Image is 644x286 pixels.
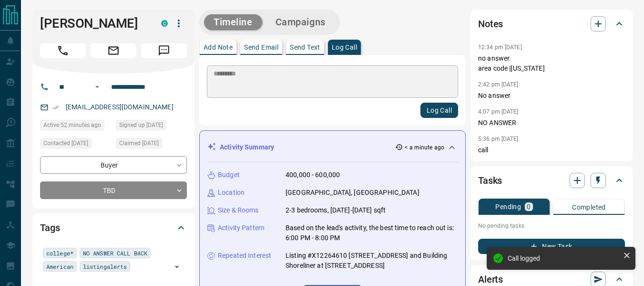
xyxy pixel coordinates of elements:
span: Message [141,43,187,58]
div: Wed Aug 06 2025 [116,138,187,151]
div: Wed Aug 06 2025 [116,120,187,133]
button: Log Call [420,103,458,118]
div: Notes [478,12,625,35]
p: Based on the lead's activity, the best time to reach out is: 6:00 PM - 8:00 PM [286,223,458,243]
p: No pending tasks [478,219,625,233]
p: no answer. area code |[US_STATE] [478,53,625,74]
p: Activity Summary [220,142,274,152]
button: Open [170,260,184,274]
p: Activity Pattern [218,223,265,233]
p: Pending [495,203,521,210]
span: American [46,262,73,271]
div: condos.ca [161,20,168,27]
h1: [PERSON_NAME] [40,16,147,31]
p: 2:42 pm [DATE] [478,81,519,88]
p: 12:34 pm [DATE] [478,44,522,51]
p: Completed [572,204,606,211]
p: Log Call [332,44,357,51]
svg: Email Verified [52,104,59,111]
p: [GEOGRAPHIC_DATA], [GEOGRAPHIC_DATA] [286,188,419,198]
p: 5:36 pm [DATE] [478,136,519,142]
div: Tasks [478,169,625,192]
span: Active 52 minutes ago [43,120,101,130]
p: 400,000 - 600,000 [286,170,340,180]
span: NO ANSWER CALL BACK [83,248,147,258]
h2: Tasks [478,173,502,188]
span: Claimed [DATE] [119,138,159,148]
p: Repeated Interest [218,251,271,261]
p: Send Text [290,44,320,51]
p: Add Note [204,44,233,51]
p: call [478,145,625,155]
div: Call logged [508,254,619,262]
span: Signed up [DATE] [119,120,163,130]
a: [EMAIL_ADDRESS][DOMAIN_NAME] [66,103,174,111]
p: 2-3 bedrooms, [DATE]-[DATE] sqft [286,205,386,215]
button: Timeline [204,14,262,30]
button: Campaigns [266,14,335,30]
p: Budget [218,170,240,180]
p: 0 [527,203,531,210]
span: Call [40,43,86,58]
p: Send Email [244,44,278,51]
span: Email [91,43,136,58]
p: < a minute ago [405,143,444,152]
div: Tags [40,216,187,239]
button: Open [92,81,103,93]
p: Size & Rooms [218,205,259,215]
div: Activity Summary< a minute ago [207,138,458,156]
p: No answer [478,91,625,101]
button: New Task [478,239,625,254]
div: TBD [40,181,187,199]
p: NO ANSWER [478,118,625,128]
span: Contacted [DATE] [43,138,88,148]
span: listingalerts [83,262,127,271]
div: Thu Aug 14 2025 [40,120,111,133]
h2: Tags [40,220,60,235]
p: 4:07 pm [DATE] [478,108,519,115]
div: Wed Aug 13 2025 [40,138,111,151]
p: Location [218,188,245,198]
span: college* [46,248,73,258]
h2: Notes [478,16,503,32]
div: Buyer [40,156,187,174]
p: Listing #X12264610 [STREET_ADDRESS] and Building Shoreliner at [STREET_ADDRESS] [286,251,458,271]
